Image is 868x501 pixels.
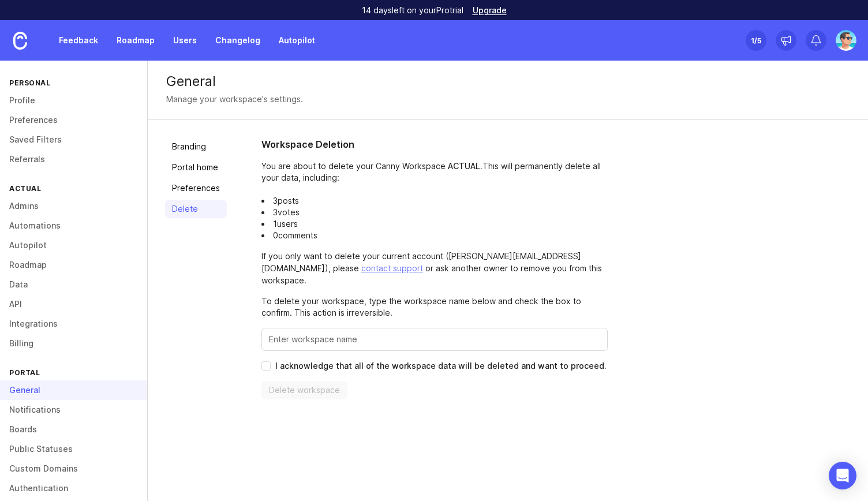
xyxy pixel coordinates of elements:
p: If you only want to delete your current account ( [PERSON_NAME][EMAIL_ADDRESS][DOMAIN_NAME] ), pl... [261,250,608,286]
input: Enter this workspace's name to confirm [269,333,600,346]
div: 1 /5 [751,32,761,48]
p: To delete your workspace, type the workspace name below and check the box to confirm. This action... [261,296,608,319]
li: 3 votes [261,207,608,218]
img: Benjamin Hareau [836,30,856,51]
input: I acknowledge that all of the workspace data will be deleted and want to proceed. [261,361,271,371]
a: Autopilot [272,30,322,51]
div: General [166,74,850,88]
button: 1/5 [746,30,766,51]
span: ACTUAL . [448,161,482,171]
li: 3 posts [261,195,608,207]
li: 0 comments [261,230,608,241]
span: Delete workspace [269,384,340,396]
a: Changelog [208,30,267,51]
a: Upgrade [473,6,507,14]
a: Delete [165,200,227,218]
li: 1 users [261,218,608,230]
div: Manage your workspace's settings. [166,93,303,106]
p: You are about to delete your Canny Workspace This will permanently delete all your data, including: [261,160,608,241]
a: Branding [165,137,227,156]
a: Portal home [165,158,227,177]
p: 14 days left on your Pro trial [362,5,463,16]
div: Open Intercom Messenger [829,462,856,489]
a: Roadmap [110,30,162,51]
img: Canny Home [13,32,27,50]
button: Delete workspace [261,381,347,399]
a: contact support [361,263,423,273]
a: Feedback [52,30,105,51]
h1: Workspace Deletion [261,137,608,151]
a: Preferences [165,179,227,197]
span: I acknowledge that all of the workspace data will be deleted and want to proceed. [275,360,607,372]
a: Users [166,30,204,51]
